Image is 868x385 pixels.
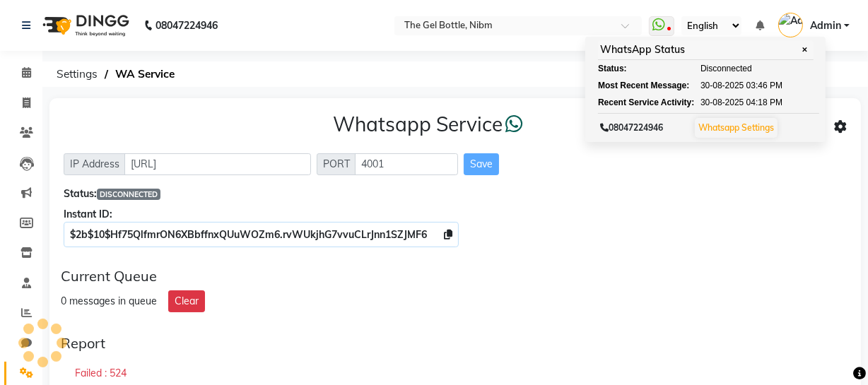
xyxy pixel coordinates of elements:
[333,112,523,136] h3: Whatsapp Service
[61,335,850,352] div: Report
[97,189,160,200] span: DISCONNECTED
[746,79,782,92] span: 03:46 PM
[778,13,803,37] img: Admin
[700,96,744,109] span: 30-08-2025
[64,153,126,175] span: IP Address
[695,118,778,138] button: Whatsapp Settings
[799,45,811,55] span: ✕
[61,294,157,309] div: 0 messages in queue
[70,228,427,241] span: $2b$10$Hf75QlfmrON6XBbffnxQUuWOZm6.rvWUkjhG7vvuCLrJnn1SZJMF6
[598,79,676,92] div: Most Recent Message:
[700,79,744,92] span: 30-08-2025
[108,61,182,87] span: WA Service
[64,207,847,222] div: Instant ID:
[36,6,133,45] img: logo
[598,62,676,75] div: Status:
[700,62,752,75] span: Disconnected
[156,6,218,45] b: 08047224946
[600,122,663,133] span: 08047224946
[355,153,458,175] input: Sizing example input
[810,18,841,33] span: Admin
[698,122,774,133] a: Whatsapp Settings
[61,268,850,285] div: Current Queue
[598,40,814,60] div: WhatsApp Status
[64,186,847,201] div: Status:
[598,96,676,109] div: Recent Service Activity:
[49,61,105,87] span: Settings
[317,153,356,175] span: PORT
[746,96,782,109] span: 04:18 PM
[168,290,205,312] button: Clear
[124,153,311,175] input: Sizing example input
